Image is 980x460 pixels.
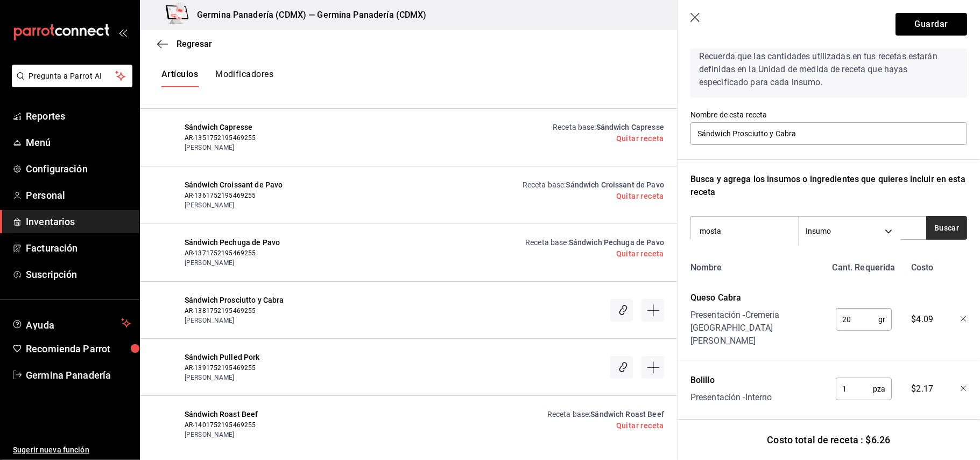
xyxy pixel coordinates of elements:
span: Personal [26,188,131,203]
div: Crear receta [641,299,664,322]
span: Inventarios [26,214,131,229]
span: Sándwich Pechuga de Pavo [569,238,664,247]
a: Receta base : [523,180,664,189]
div: Costo total de receta : $6.26 [678,419,980,460]
span: Sándwich Croissant de Pavo [185,179,295,191]
div: Presentación - Cremeria [GEOGRAPHIC_DATA][PERSON_NAME] [690,309,827,347]
div: Recuerda que las cantidades utilizadas en tus recetas estarán definidas en la Unidad de medida de... [690,41,967,97]
button: Guardar [896,13,967,36]
div: Busca y agrega los insumos o ingredientes que quieres incluir en esta receta [690,173,967,199]
button: Artículos [161,69,198,87]
a: Receta base : [525,238,664,247]
span: Facturación [26,241,131,255]
span: [PERSON_NAME] [185,430,295,440]
span: [PERSON_NAME] [185,258,295,268]
input: Buscar insumo [691,220,799,242]
a: Receta base : [553,123,664,131]
span: Sándwich Capresse [596,123,664,131]
div: Costo [897,257,944,274]
a: Quitar receta [616,134,664,143]
span: Sándwich Capresse [185,122,295,133]
span: Ayuda [26,317,117,330]
span: $2.17 [912,382,934,395]
button: open_drawer_menu [118,28,127,37]
div: Bolillo [690,374,772,387]
span: [PERSON_NAME] [185,316,295,325]
a: Quitar receta [616,192,664,200]
span: AR-1361752195469255 [185,191,295,200]
div: Crear receta [641,356,664,379]
div: Asociar receta [610,299,633,322]
span: Menú [26,135,131,150]
span: [PERSON_NAME] [185,143,295,152]
span: $4.09 [912,313,934,326]
div: Insumo [799,217,901,246]
div: Presentación - Interno [690,391,772,404]
div: Nombre [686,257,827,274]
a: Quitar receta [616,249,664,258]
div: Cant. Requerida [827,257,897,274]
button: Buscar [926,216,967,240]
span: Germina Panadería [26,368,131,382]
span: Sándwich Roast Beef [591,410,665,419]
button: Regresar [157,39,212,49]
span: Sándwich Pulled Pork [185,352,295,363]
div: navigation tabs [161,69,273,87]
span: Configuración [26,162,131,176]
a: Quitar receta [616,421,664,430]
span: [PERSON_NAME] [185,200,295,210]
button: Modificadores [215,69,273,87]
div: pza [836,378,892,400]
span: [PERSON_NAME] [185,373,295,382]
a: Receta base : [547,410,664,419]
span: Sándwich Pechuga de Pavo [185,237,295,248]
span: Regresar [177,39,212,49]
span: Pregunta a Parrot AI [29,71,116,82]
span: AR-1371752195469255 [185,248,295,258]
input: 0 [836,309,878,330]
span: Sándwich Prosciutto y Cabra [185,295,295,306]
input: 0 [836,378,873,400]
span: Sándwich Croissant de Pavo [566,180,664,189]
button: Pregunta a Parrot AI [12,65,132,87]
div: Queso Cabra [690,291,827,304]
span: Suscripción [26,267,131,282]
h3: Germina Panadería (CDMX) — Germina Panadería (CDMX) [188,9,427,22]
span: Sugerir nueva función [13,444,131,456]
label: Nombre de esta receta [690,111,967,119]
a: Pregunta a Parrot AI [8,78,132,89]
span: AR-1381752195469255 [185,306,295,316]
div: Asociar receta [610,356,633,379]
div: gr [836,308,892,331]
span: Sándwich Roast Beef [185,409,295,420]
span: AR-1401752195469255 [185,420,295,430]
span: AR-1351752195469255 [185,133,295,143]
span: Reportes [26,109,131,123]
span: Recomienda Parrot [26,341,131,356]
span: AR-1391752195469255 [185,363,295,373]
